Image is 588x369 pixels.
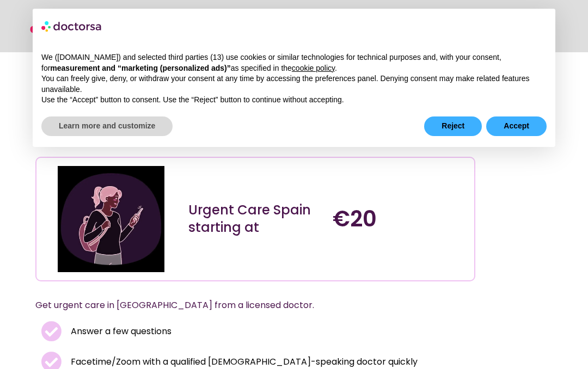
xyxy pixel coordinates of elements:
p: Get urgent care in [GEOGRAPHIC_DATA] from a licensed doctor. [35,298,449,313]
img: logo [41,17,102,35]
button: Accept [486,116,547,136]
div: Urgent Care Spain starting at [188,201,322,236]
a: cookie policy [292,64,335,72]
p: You can freely give, deny, or withdraw your consent at any time by accessing the preferences pane... [41,73,547,95]
p: We ([DOMAIN_NAME]) and selected third parties (13) use cookies or similar technologies for techni... [41,52,547,73]
p: Use the “Accept” button to consent. Use the “Reject” button to continue without accepting. [41,95,547,106]
img: Illustration depicting a young woman in a casual outfit, engaged with her smartphone. She has a p... [58,166,164,273]
h4: €20 [333,206,466,232]
button: Learn more and customize [41,116,173,136]
strong: measurement and “marketing (personalized ads)” [50,64,230,72]
span: Answer a few questions [68,324,171,339]
button: Reject [424,116,482,136]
